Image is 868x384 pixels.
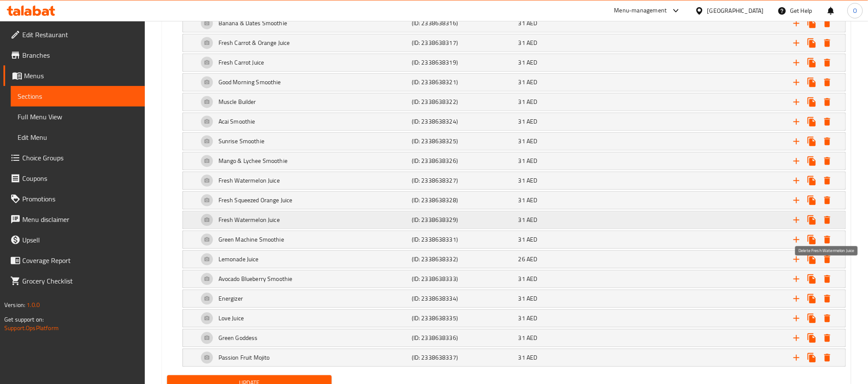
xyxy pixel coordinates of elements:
h5: (ID: 2338638316) [412,19,515,27]
button: Add new choice [789,212,804,227]
span: 31 [518,234,525,245]
button: Add new choice [789,310,804,326]
button: Add new choice [789,15,804,31]
span: 31 [518,214,525,225]
span: Branches [22,50,138,60]
div: Expand [183,270,845,287]
a: Coupons [3,168,145,189]
button: Delete Love Juice [820,310,835,326]
a: Coverage Report [3,250,145,271]
div: Expand [183,172,845,189]
h5: (ID: 2338638322) [412,97,515,106]
div: Expand [183,15,845,32]
span: Edit Restaurant [22,30,138,40]
button: Delete Good Morning Smoothie [820,74,835,90]
span: O [853,6,857,15]
button: Add new choice [789,173,804,188]
span: AED [527,293,537,304]
button: Add new choice [789,114,804,129]
button: Add new choice [789,271,804,287]
div: Expand [183,290,845,307]
span: 26 [518,254,525,265]
h5: (ID: 2338638317) [412,38,515,47]
span: AED [527,96,537,107]
h5: (ID: 2338638334) [412,294,515,303]
span: 31 [518,155,525,166]
h5: (ID: 2338638331) [412,235,515,244]
button: Add new choice [789,35,804,50]
h5: Sunrise Smoothie [218,137,264,145]
span: AED [527,116,537,127]
div: Expand [183,251,845,268]
h5: (ID: 2338638326) [412,157,515,165]
h5: Energizer [218,294,243,303]
button: Add new choice [789,94,804,109]
span: 31 [518,37,525,48]
button: Clone new choice [804,133,820,149]
h5: (ID: 2338638319) [412,58,515,67]
button: Clone new choice [804,74,820,90]
span: 31 [518,77,525,88]
span: 1.0.0 [27,299,40,310]
span: Upsell [22,235,138,245]
span: AED [527,313,537,324]
span: Menus [24,71,138,81]
button: Delete Lemonade Juice [820,251,835,267]
button: Delete Green Machine Smoothie [820,232,835,247]
a: Edit Menu [11,127,145,148]
a: Menus [3,65,145,86]
div: Expand [183,74,845,91]
div: Expand [183,133,845,150]
span: Choice Groups [22,153,138,163]
button: Clone new choice [804,271,820,287]
button: Delete Muscle Builder [820,94,835,109]
span: AED [527,57,537,68]
h5: Muscle Builder [218,97,256,106]
span: AED [527,155,537,166]
h5: Love Juice [218,314,244,322]
span: Grocery Checklist [22,276,138,286]
button: Clone new choice [804,350,820,365]
h5: (ID: 2338638337) [412,353,515,362]
span: Sections [18,91,138,101]
div: Expand [183,310,845,327]
a: Promotions [3,189,145,209]
button: Delete Green Goddess [820,330,835,346]
h5: (ID: 2338638333) [412,275,515,283]
a: Upsell [3,230,145,250]
span: Version: [4,299,25,310]
span: 31 [518,273,525,284]
h5: Fresh Carrot Juice [218,58,264,67]
h5: Fresh Watermelon Juice [218,176,280,185]
button: Add new choice [789,55,804,70]
span: AED [527,136,537,147]
div: Expand [183,93,845,110]
h5: (ID: 2338638332) [412,255,515,263]
button: Clone new choice [804,212,820,227]
div: Expand [183,192,845,209]
span: Coverage Report [22,255,138,266]
span: Edit Menu [18,132,138,142]
button: Delete Avocado Blueberry Smoothie [820,271,835,287]
span: AED [527,37,537,48]
span: 31 [518,293,525,304]
button: Delete Acai Smoothie [820,114,835,129]
a: Choice Groups [3,148,145,168]
button: Delete Energizer [820,291,835,306]
h5: (ID: 2338638324) [412,117,515,126]
div: Menu-management [614,6,667,16]
button: Delete Sunrise Smoothie [820,133,835,149]
div: Expand [183,34,845,51]
span: Get support on: [4,314,44,325]
span: AED [527,332,537,343]
a: Grocery Checklist [3,271,145,291]
h5: Green Machine Smoothie [218,235,284,244]
button: Add new choice [789,330,804,346]
div: Expand [183,349,845,366]
h5: Banana & Dates Smoothie [218,19,287,27]
a: Support.OpsPlatform [4,322,59,334]
button: Delete Fresh Squeezed Orange Juice [820,192,835,208]
div: Expand [183,231,845,248]
span: 31 [518,96,525,107]
h5: (ID: 2338638328) [412,196,515,204]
